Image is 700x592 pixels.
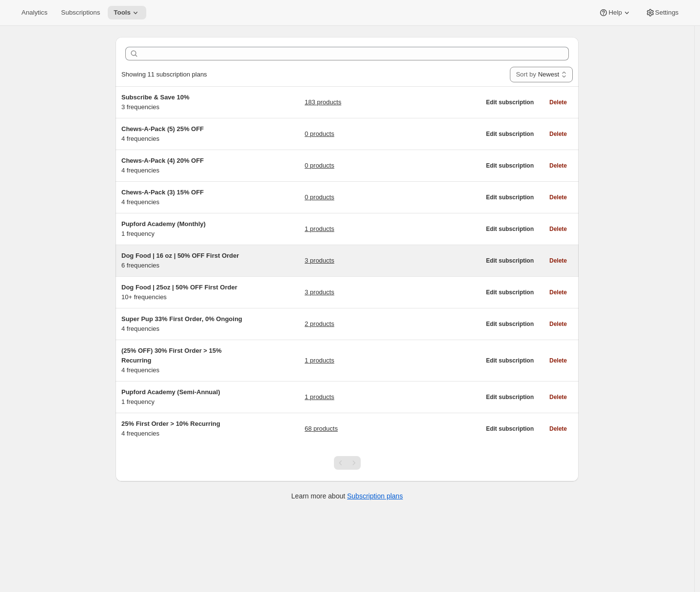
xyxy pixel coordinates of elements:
[544,95,573,109] button: Delete
[486,130,534,138] span: Edit subscription
[480,390,540,404] button: Edit subscription
[480,222,540,236] button: Edit subscription
[480,354,540,367] button: Edit subscription
[549,225,567,233] span: Delete
[549,257,567,265] span: Delete
[21,9,47,17] span: Analytics
[486,320,534,328] span: Edit subscription
[334,456,361,470] nav: Pagination
[544,191,573,204] button: Delete
[549,288,567,296] span: Delete
[305,319,334,329] a: 2 products
[480,191,540,204] button: Edit subscription
[305,192,334,202] a: 0 products
[16,6,53,19] button: Analytics
[121,347,222,364] span: (25% OFF) 30% First Order > 15% Recurring
[61,9,100,17] span: Subscriptions
[121,251,243,270] div: 6 frequencies
[640,6,684,19] button: Settings
[480,127,540,141] button: Edit subscription
[549,320,567,328] span: Delete
[486,425,534,433] span: Edit subscription
[486,225,534,233] span: Edit subscription
[480,95,540,109] button: Edit subscription
[544,422,573,436] button: Delete
[121,157,204,164] span: Chews-A-Pack (4) 20% OFF
[480,317,540,331] button: Edit subscription
[121,156,243,175] div: 4 frequencies
[480,422,540,436] button: Edit subscription
[121,219,243,239] div: 1 frequency
[486,357,534,364] span: Edit subscription
[55,6,106,19] button: Subscriptions
[486,257,534,265] span: Edit subscription
[486,393,534,401] span: Edit subscription
[121,220,206,228] span: Pupford Academy (Monthly)
[305,129,334,139] a: 0 products
[121,314,243,334] div: 4 frequencies
[121,284,237,291] span: Dog Food | 25oz | 50% OFF First Order
[121,188,243,207] div: 4 frequencies
[121,283,243,302] div: 10+ frequencies
[549,130,567,138] span: Delete
[121,420,220,427] span: 25% First Order > 10% Recurring
[305,224,334,234] a: 1 products
[486,193,534,201] span: Edit subscription
[549,193,567,201] span: Delete
[121,346,243,375] div: 4 frequencies
[480,254,540,267] button: Edit subscription
[121,94,189,101] span: Subscribe & Save 10%
[544,222,573,236] button: Delete
[593,6,637,19] button: Help
[549,425,567,433] span: Delete
[544,390,573,404] button: Delete
[108,6,146,19] button: Tools
[549,162,567,170] span: Delete
[114,9,131,17] span: Tools
[544,317,573,331] button: Delete
[480,286,540,299] button: Edit subscription
[608,9,622,17] span: Help
[121,93,243,112] div: 3 frequencies
[305,161,334,171] a: 0 products
[655,9,679,17] span: Settings
[544,286,573,299] button: Delete
[305,97,341,107] a: 183 products
[544,159,573,172] button: Delete
[544,354,573,367] button: Delete
[486,288,534,296] span: Edit subscription
[121,419,243,439] div: 4 frequencies
[305,392,334,402] a: 1 products
[480,159,540,172] button: Edit subscription
[305,356,334,365] a: 1 products
[544,127,573,141] button: Delete
[305,424,338,434] a: 68 products
[305,256,334,266] a: 3 products
[121,124,243,144] div: 4 frequencies
[121,315,242,323] span: Super Pup 33% First Order, 0% Ongoing
[549,98,567,106] span: Delete
[305,287,334,297] a: 3 products
[347,492,403,500] a: Subscription plans
[549,357,567,364] span: Delete
[121,189,204,196] span: Chews-A-Pack (3) 15% OFF
[121,388,220,396] span: Pupford Academy (Semi-Annual)
[486,98,534,106] span: Edit subscription
[544,254,573,267] button: Delete
[121,252,239,259] span: Dog Food | 16 oz | 50% OFF First Order
[486,162,534,170] span: Edit subscription
[121,387,243,407] div: 1 frequency
[549,393,567,401] span: Delete
[121,125,204,133] span: Chews-A-Pack (5) 25% OFF
[121,71,207,78] span: Showing 11 subscription plans
[292,491,403,501] p: Learn more about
